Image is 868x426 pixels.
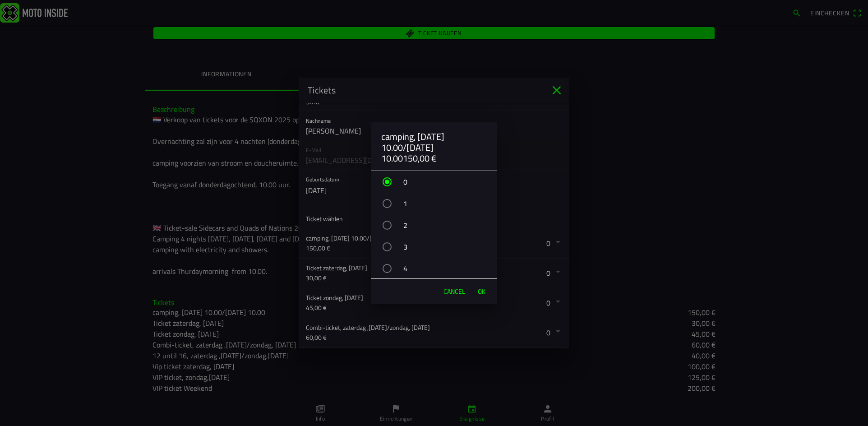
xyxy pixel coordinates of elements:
[473,282,490,301] button: OK
[380,236,497,258] div: 3
[380,192,497,215] div: 1
[443,287,465,296] span: Cancel
[439,282,470,301] button: Cancel
[381,131,487,164] h2: camping, [DATE] 10.00/[DATE] 10.00150,00 €
[380,171,497,193] div: 0
[478,287,485,296] span: OK
[380,214,497,236] div: 2
[380,257,497,280] div: 4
